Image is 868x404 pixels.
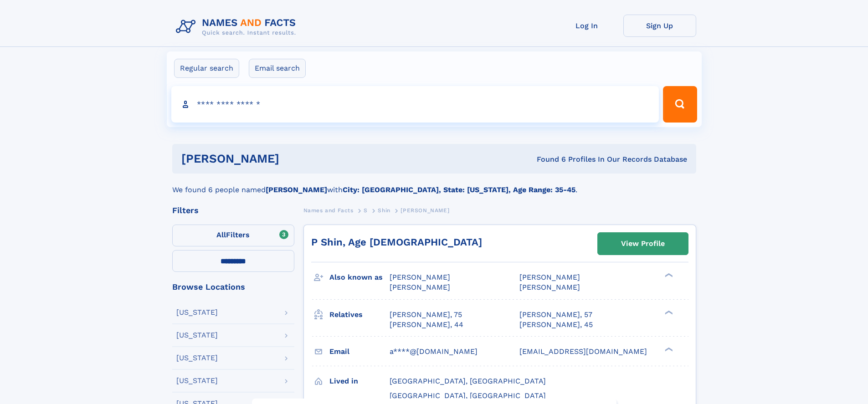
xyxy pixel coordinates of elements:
[663,309,673,315] div: ❯
[519,273,580,281] span: [PERSON_NAME]
[176,377,218,384] div: [US_STATE]
[172,225,294,246] label: Filters
[519,320,593,330] a: [PERSON_NAME], 45
[174,59,239,78] label: Regular search
[390,377,546,385] span: [GEOGRAPHIC_DATA], [GEOGRAPHIC_DATA]
[171,86,659,123] input: search input
[176,332,218,339] div: [US_STATE]
[329,307,390,322] h3: Relatives
[550,15,623,37] a: Log In
[663,346,673,352] div: ❯
[329,344,390,359] h3: Email
[216,230,226,239] span: All
[598,233,688,255] a: View Profile
[519,347,647,356] span: [EMAIL_ADDRESS][DOMAIN_NAME]
[390,320,463,330] a: [PERSON_NAME], 44
[390,310,462,320] a: [PERSON_NAME], 75
[621,233,665,254] div: View Profile
[343,185,575,194] b: City: [GEOGRAPHIC_DATA], State: [US_STATE], Age Range: 35-45
[663,272,673,278] div: ❯
[172,206,294,215] div: Filters
[401,207,449,214] span: [PERSON_NAME]
[364,205,368,216] a: S
[390,391,546,400] span: [GEOGRAPHIC_DATA], [GEOGRAPHIC_DATA]
[303,205,354,216] a: Names and Facts
[181,153,408,164] h1: [PERSON_NAME]
[519,310,592,320] a: [PERSON_NAME], 57
[623,15,696,37] a: Sign Up
[329,270,390,285] h3: Also known as
[378,207,390,214] span: Shin
[176,309,218,316] div: [US_STATE]
[172,174,696,195] div: We found 6 people named with .
[378,205,390,216] a: Shin
[266,185,327,194] b: [PERSON_NAME]
[172,283,294,291] div: Browse Locations
[311,236,482,248] a: P Shin, Age [DEMOGRAPHIC_DATA]
[329,373,390,389] h3: Lived in
[390,273,450,281] span: [PERSON_NAME]
[519,283,580,291] span: [PERSON_NAME]
[176,354,218,362] div: [US_STATE]
[663,86,697,123] button: Search Button
[249,59,306,78] label: Email search
[364,207,368,214] span: S
[172,15,303,39] img: Logo Names and Facts
[408,154,687,164] div: Found 6 Profiles In Our Records Database
[390,283,450,291] span: [PERSON_NAME]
